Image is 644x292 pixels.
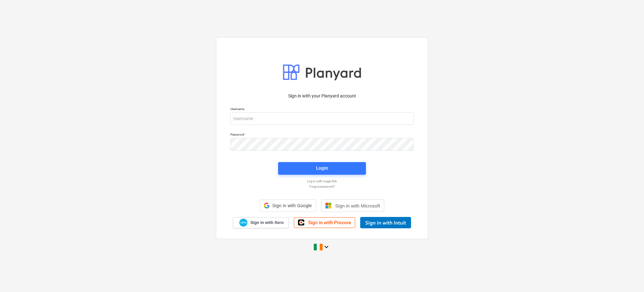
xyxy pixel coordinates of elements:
[294,217,355,228] a: Sign in with Procore
[250,220,283,225] span: Sign in with Xero
[316,164,328,172] div: Login
[335,203,380,208] span: Sign in with Microsoft
[230,112,414,125] input: Username
[230,132,414,138] p: Password
[227,179,417,183] a: Log in with magic link
[230,107,414,112] p: Username
[325,202,331,209] img: Microsoft logo
[272,203,312,208] span: Sign in with Google
[278,162,366,175] button: Login
[227,184,417,189] a: Forgot password?
[230,93,414,99] p: Sign in with your Planyard account
[260,199,316,212] div: Sign in with Google
[308,220,351,225] span: Sign in with Procore
[233,217,289,228] a: Sign in with Xero
[239,219,247,227] img: Xero logo
[323,243,330,251] i: keyboard_arrow_down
